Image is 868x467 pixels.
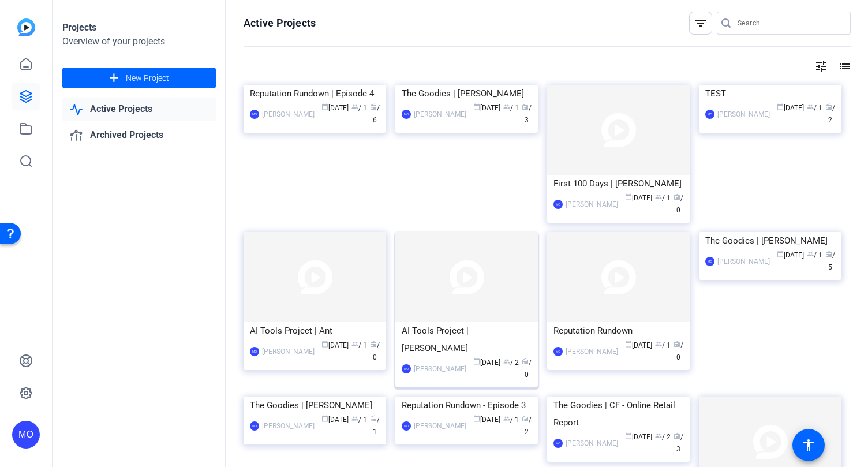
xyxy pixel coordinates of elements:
span: calendar_today [473,103,480,110]
span: group [807,103,814,110]
span: / 2 [655,433,671,441]
span: / 3 [522,104,532,124]
span: radio [370,103,377,110]
button: New Project [62,68,216,88]
span: [DATE] [473,358,500,367]
div: Reputation Rundown | Episode 4 [250,85,380,102]
a: Active Projects [62,98,216,121]
span: group [655,432,662,439]
span: / 6 [370,104,380,124]
div: [PERSON_NAME] [566,346,618,357]
div: AI Tools Project | Ant [250,322,380,339]
span: [DATE] [321,416,349,424]
div: [PERSON_NAME] [566,438,618,449]
div: The Goodies | [PERSON_NAME] [402,85,532,102]
span: / 1 [503,104,519,112]
span: calendar_today [321,341,328,348]
img: blue-gradient.svg [17,18,35,36]
span: [DATE] [777,104,804,112]
div: MO [553,439,563,448]
span: [DATE] [777,251,804,259]
mat-icon: tune [814,59,828,73]
div: [PERSON_NAME] [262,346,315,357]
div: [PERSON_NAME] [414,363,466,375]
span: / 0 [674,194,683,214]
h1: Active Projects [244,16,316,30]
div: [PERSON_NAME] [414,109,466,120]
div: MO [250,421,259,431]
div: [PERSON_NAME] [566,199,618,210]
span: / 1 [351,416,367,424]
span: group [655,341,662,348]
mat-icon: list [837,59,851,73]
span: / 0 [674,341,683,361]
div: [PERSON_NAME] [262,420,315,432]
span: radio [674,341,680,348]
span: radio [825,251,832,257]
span: New Project [126,72,169,84]
mat-icon: accessibility [802,438,815,452]
span: radio [522,415,529,422]
span: / 1 [807,104,822,112]
div: [PERSON_NAME] [262,109,315,120]
span: radio [370,415,377,422]
span: radio [674,193,680,200]
span: / 2 [522,416,532,436]
span: group [655,193,662,200]
span: / 5 [825,251,835,271]
div: MO [553,347,563,356]
div: MO [250,347,259,356]
span: calendar_today [473,415,480,422]
span: calendar_today [625,341,632,348]
div: MO [705,257,714,266]
span: / 1 [655,194,671,202]
span: calendar_today [473,358,480,365]
span: [DATE] [473,104,500,112]
span: [DATE] [625,341,652,349]
span: group [503,103,510,110]
span: / 2 [825,104,835,124]
span: / 1 [655,341,671,349]
span: calendar_today [777,103,784,110]
div: AI Tools Project | [PERSON_NAME] [402,322,532,357]
span: / 1 [807,251,822,259]
span: radio [522,103,529,110]
span: radio [370,341,377,348]
div: MO [402,110,411,119]
span: group [503,358,510,365]
span: radio [522,358,529,365]
span: group [351,415,358,422]
a: Archived Projects [62,124,216,147]
span: / 0 [522,358,532,379]
div: The Goodies | CF - Online Retail Report [553,397,683,431]
div: Reputation Rundown - Episode 3 [402,397,532,414]
mat-icon: add [107,71,121,85]
div: [PERSON_NAME] [717,256,770,267]
div: MO [402,364,411,373]
span: / 2 [503,358,519,367]
div: TEST [705,85,835,102]
span: [DATE] [625,194,652,202]
div: Overview of your projects [62,35,216,48]
mat-icon: filter_list [694,16,708,30]
input: Search [738,16,841,30]
div: MO [402,421,411,431]
span: group [351,103,358,110]
span: calendar_today [625,432,632,439]
span: calendar_today [777,251,784,257]
div: Projects [62,21,216,35]
div: [PERSON_NAME] [717,109,770,120]
span: calendar_today [321,103,328,110]
span: radio [825,103,832,110]
div: The Goodies | [PERSON_NAME] [250,397,380,414]
span: [DATE] [321,341,349,349]
span: / 3 [674,433,683,453]
span: / 1 [351,341,367,349]
span: group [351,341,358,348]
div: First 100 Days | [PERSON_NAME] [553,175,683,192]
div: MO [705,110,714,119]
span: calendar_today [321,415,328,422]
span: radio [674,432,680,439]
span: / 0 [370,341,380,361]
div: [PERSON_NAME] [414,420,466,432]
